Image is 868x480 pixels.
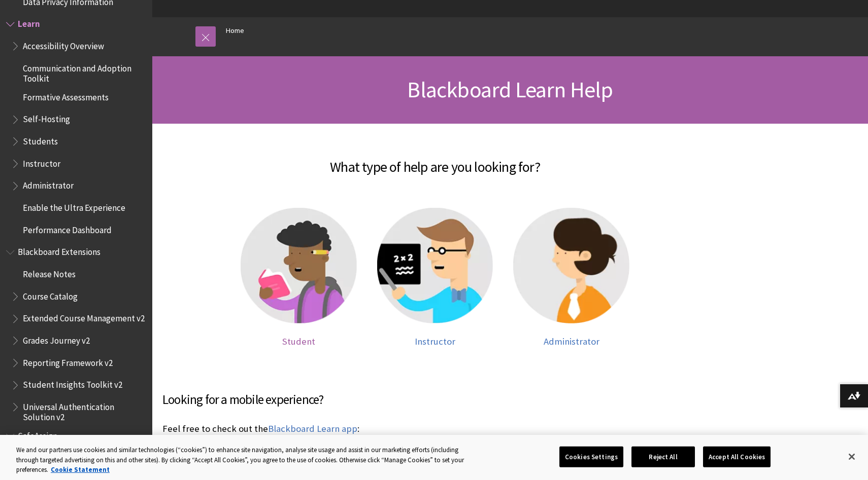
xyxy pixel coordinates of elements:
[23,89,109,102] span: Formative Assessments
[513,208,629,324] img: Administrator help
[544,336,599,347] span: Administrator
[23,199,125,213] span: Enable the Ultra Experience
[415,336,455,347] span: Instructor
[241,208,357,347] a: Student help Student
[559,446,623,467] button: Cookies Settings
[268,423,357,435] a: Blackboard Learn app
[51,465,110,474] a: More information about your privacy, opens in a new tab
[23,288,78,302] span: Course Catalog
[23,398,145,422] span: Universal Authentication Solution v2
[162,144,708,177] h2: What type of help are you looking for?
[23,60,145,84] span: Communication and Adoption Toolkit
[23,266,76,279] span: Release Notes
[631,446,695,467] button: Reject All
[282,336,315,347] span: Student
[23,377,122,390] span: Student Insights Toolkit v2
[23,354,113,368] span: Reporting Framework v2
[16,445,478,475] div: We and our partners use cookies and similar technologies (“cookies”) to enhance site navigation, ...
[377,208,493,324] img: Instructor help
[23,310,145,324] span: Extended Course Management v2
[162,422,708,435] p: Feel free to check out the :
[226,24,244,37] a: Home
[23,111,70,125] span: Self-Hosting
[6,244,146,423] nav: Book outline for Blackboard Extensions
[23,133,58,146] span: Students
[703,446,771,467] button: Accept All Cookies
[23,221,112,235] span: Performance Dashboard
[377,208,493,347] a: Instructor help Instructor
[18,244,101,257] span: Blackboard Extensions
[23,177,74,191] span: Administrator
[407,76,613,103] span: Blackboard Learn Help
[513,208,629,347] a: Administrator help Administrator
[23,155,60,169] span: Instructor
[18,427,57,441] span: SafeAssign
[6,16,146,239] nav: Book outline for Blackboard Learn Help
[18,16,40,29] span: Learn
[23,38,104,51] span: Accessibility Overview
[162,390,708,410] h3: Looking for a mobile experience?
[841,446,863,468] button: Close
[23,332,90,346] span: Grades Journey v2
[241,208,357,324] img: Student help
